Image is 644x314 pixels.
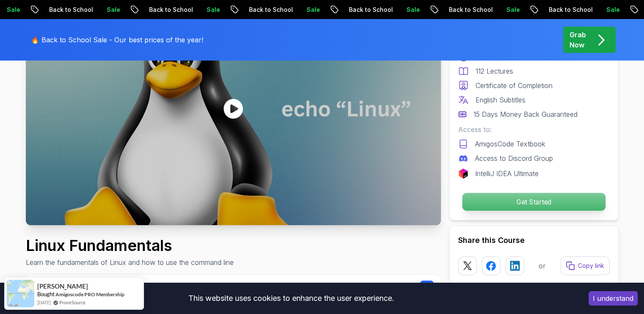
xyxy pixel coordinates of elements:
p: Get Started [462,193,605,211]
p: 112 Lectures [475,66,513,76]
div: This website uses cookies to enhance the user experience. [6,289,576,308]
p: Sale [100,6,127,14]
p: Access to: [458,124,610,135]
p: IntelliJ IDEA Ultimate [475,168,539,179]
p: Learn the fundamentals of Linux and how to use the command line [26,257,234,267]
p: Sale [600,6,627,14]
span: [DATE] [37,299,51,306]
p: Grab Now [569,30,586,50]
p: AmigosCode Textbook [475,139,545,149]
p: Back to School [442,6,500,14]
p: Back to School [342,6,400,14]
button: Copy link [561,256,610,275]
a: ProveSource [59,299,86,306]
p: Sale [300,6,327,14]
p: Certificate of Completion [475,80,553,91]
p: or [539,261,546,271]
p: Copy link [578,262,604,270]
p: Back to School [242,6,300,14]
button: Accept cookies [589,291,638,306]
p: Back to School [142,6,200,14]
a: Amigoscode PRO Membership [55,291,124,297]
p: 🔥 Back to School Sale - Our best prices of the year! [31,35,203,45]
button: Get Started [462,193,605,211]
span: Bought [37,291,55,297]
p: Access to Discord Group [475,153,553,163]
h1: Linux Fundamentals [26,237,234,254]
p: Back to School [42,6,100,14]
h2: Share this Course [458,234,610,246]
p: Sale [500,6,527,14]
p: Sale [400,6,427,14]
p: 15 Days Money Back Guaranteed [473,109,578,119]
img: jetbrains logo [458,168,468,179]
span: [PERSON_NAME] [37,283,88,290]
p: Back to School [542,6,600,14]
p: English Subtitles [475,95,525,105]
p: Sale [200,6,227,14]
img: provesource social proof notification image [7,280,34,307]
